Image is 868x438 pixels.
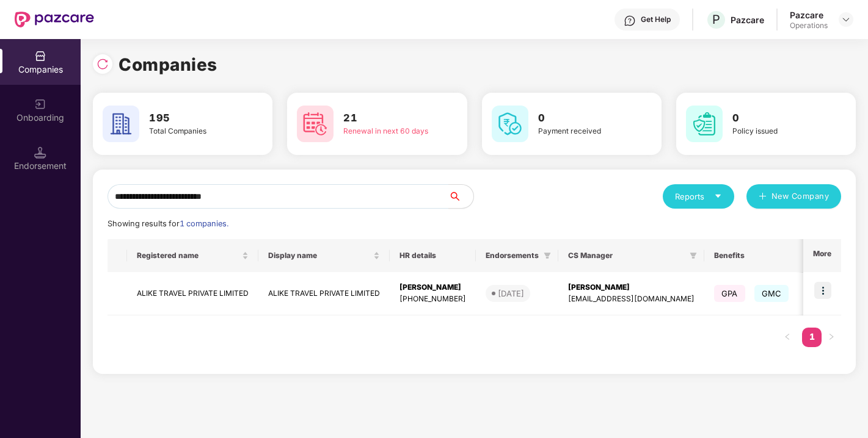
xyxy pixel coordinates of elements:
h3: 21 [343,110,432,126]
div: [PERSON_NAME] [568,282,695,293]
div: Get Help [641,15,671,24]
img: svg+xml;base64,PHN2ZyB4bWxucz0iaHR0cDovL3d3dy53My5vcmcvMjAwMC9zdmciIHdpZHRoPSI2MCIgaGVpZ2h0PSI2MC... [686,106,723,142]
div: Pazcare [790,9,828,21]
span: P [712,12,720,27]
span: caret-down [714,192,722,200]
li: Next Page [822,328,841,347]
img: svg+xml;base64,PHN2ZyB3aWR0aD0iMjAiIGhlaWdodD0iMjAiIHZpZXdCb3g9IjAgMCAyMCAyMCIgZmlsbD0ibm9uZSIgeG... [34,98,46,110]
h3: 0 [732,110,822,126]
li: Previous Page [778,328,797,347]
span: CS Manager [568,251,685,260]
span: 1 companies. [180,219,228,228]
img: New Pazcare Logo [15,12,94,27]
div: Pazcare [731,14,764,26]
td: ALIKE TRAVEL PRIVATE LIMITED [127,272,258,315]
button: search [448,184,474,209]
button: plusNew Company [746,184,841,209]
img: svg+xml;base64,PHN2ZyB3aWR0aD0iMTQuNSIgaGVpZ2h0PSIxNC41IiB2aWV3Qm94PSIwIDAgMTYgMTYiIGZpbGw9Im5vbm... [34,146,46,159]
td: ALIKE TRAVEL PRIVATE LIMITED [258,272,390,315]
div: [DATE] [498,287,524,300]
span: filter [687,248,699,263]
div: Total Companies [149,126,238,137]
div: Payment received [538,126,627,137]
span: Endorsements [486,251,539,260]
span: Display name [268,251,371,260]
span: filter [541,248,553,263]
h1: Companies [119,51,217,78]
span: filter [544,252,551,259]
span: Showing results for [108,219,228,228]
div: Reports [675,190,722,203]
th: Benefits [704,239,814,272]
span: New Company [771,190,830,203]
h3: 0 [538,110,627,126]
h3: 195 [149,110,238,126]
img: svg+xml;base64,PHN2ZyBpZD0iQ29tcGFuaWVzIiB4bWxucz0iaHR0cDovL3d3dy53My5vcmcvMjAwMC9zdmciIHdpZHRoPS... [34,50,46,62]
img: icon [814,282,831,299]
div: [PERSON_NAME] [399,282,466,293]
img: svg+xml;base64,PHN2ZyBpZD0iSGVscC0zMngzMiIgeG1sbnM9Imh0dHA6Ly93d3cudzMub3JnLzIwMDAvc3ZnIiB3aWR0aD... [624,15,636,27]
span: GPA [714,285,745,302]
div: Renewal in next 60 days [343,126,432,137]
span: plus [759,192,767,202]
img: svg+xml;base64,PHN2ZyB4bWxucz0iaHR0cDovL3d3dy53My5vcmcvMjAwMC9zdmciIHdpZHRoPSI2MCIgaGVpZ2h0PSI2MC... [103,106,139,142]
img: svg+xml;base64,PHN2ZyBpZD0iRHJvcGRvd24tMzJ4MzIiIHhtbG5zPSJodHRwOi8vd3d3LnczLm9yZy8yMDAwL3N2ZyIgd2... [841,15,851,24]
button: right [822,328,841,347]
div: [EMAIL_ADDRESS][DOMAIN_NAME] [568,293,695,305]
button: left [778,328,797,347]
th: Display name [258,239,390,272]
span: search [448,192,473,201]
img: svg+xml;base64,PHN2ZyB4bWxucz0iaHR0cDovL3d3dy53My5vcmcvMjAwMC9zdmciIHdpZHRoPSI2MCIgaGVpZ2h0PSI2MC... [297,106,334,142]
th: HR details [390,239,476,272]
div: Operations [790,21,828,31]
span: GMC [754,285,789,302]
img: svg+xml;base64,PHN2ZyB4bWxucz0iaHR0cDovL3d3dy53My5vcmcvMjAwMC9zdmciIHdpZHRoPSI2MCIgaGVpZ2h0PSI2MC... [492,106,528,142]
th: More [803,239,841,272]
span: right [828,333,835,340]
li: 1 [802,328,822,347]
img: svg+xml;base64,PHN2ZyBpZD0iUmVsb2FkLTMyeDMyIiB4bWxucz0iaHR0cDovL3d3dy53My5vcmcvMjAwMC9zdmciIHdpZH... [97,58,109,70]
span: left [784,333,791,340]
div: [PHONE_NUMBER] [399,293,466,305]
span: filter [690,252,697,259]
span: Registered name [137,251,239,260]
a: 1 [802,328,822,346]
th: Registered name [127,239,258,272]
div: Policy issued [732,126,822,137]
